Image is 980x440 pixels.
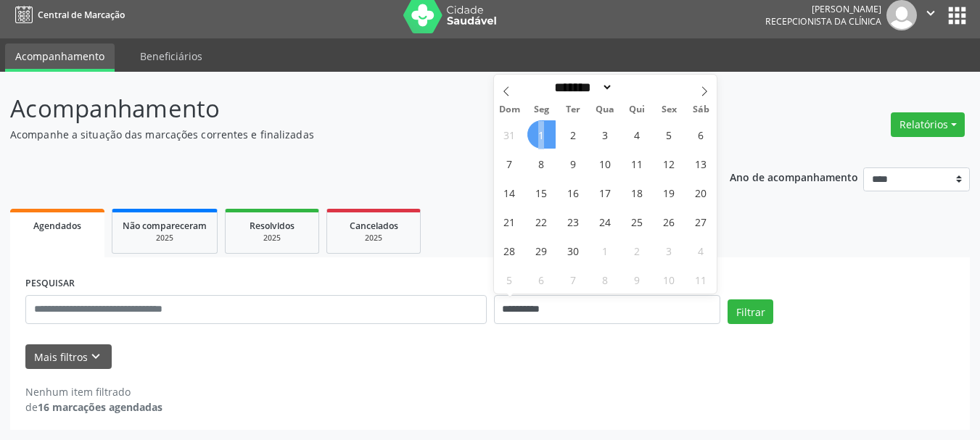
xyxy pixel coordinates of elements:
[655,207,683,236] span: Setembro 26, 2025
[591,207,619,236] span: Setembro 24, 2025
[25,399,162,415] div: de
[687,120,715,149] span: Setembro 6, 2025
[623,207,651,236] span: Setembro 25, 2025
[250,220,295,232] span: Resolvidos
[623,236,651,265] span: Outubro 2, 2025
[550,80,614,95] select: Month
[944,3,970,28] button: apps
[685,105,717,115] span: Sáb
[337,233,410,244] div: 2025
[765,3,881,15] div: [PERSON_NAME]
[687,236,715,265] span: Outubro 4, 2025
[495,178,524,207] span: Setembro 14, 2025
[623,178,651,207] span: Setembro 18, 2025
[25,384,162,399] div: Nenhum item filtrado
[728,299,773,324] button: Filtrar
[591,178,619,207] span: Setembro 17, 2025
[557,105,589,115] span: Ter
[527,120,556,149] span: Setembro 1, 2025
[236,233,308,244] div: 2025
[623,120,651,149] span: Setembro 4, 2025
[655,178,683,207] span: Setembro 19, 2025
[591,149,619,178] span: Setembro 10, 2025
[495,207,524,236] span: Setembro 21, 2025
[655,149,683,178] span: Setembro 12, 2025
[527,149,556,178] span: Setembro 8, 2025
[591,265,619,294] span: Outubro 8, 2025
[525,105,557,115] span: Seg
[5,43,115,72] a: Acompanhamento
[653,105,685,115] span: Sex
[923,5,939,21] i: 
[687,149,715,178] span: Setembro 13, 2025
[655,265,683,294] span: Outubro 10, 2025
[527,207,556,236] span: Setembro 22, 2025
[687,207,715,236] span: Setembro 27, 2025
[25,344,112,370] button: Mais filtroskeyboard_arrow_down
[123,233,207,244] div: 2025
[623,265,651,294] span: Outubro 9, 2025
[621,105,653,115] span: Qui
[655,120,683,149] span: Setembro 5, 2025
[38,400,162,414] strong: 16 marcações agendadas
[10,3,125,27] a: Central de Marcação
[687,178,715,207] span: Setembro 20, 2025
[891,112,965,137] button: Relatórios
[10,91,682,127] p: Acompanhamento
[350,220,398,232] span: Cancelados
[559,178,588,207] span: Setembro 16, 2025
[495,149,524,178] span: Setembro 7, 2025
[589,105,621,115] span: Qua
[559,207,588,236] span: Setembro 23, 2025
[123,220,207,232] span: Não compareceram
[527,265,556,294] span: Outubro 6, 2025
[730,167,858,186] p: Ano de acompanhamento
[591,120,619,149] span: Setembro 3, 2025
[687,265,715,294] span: Outubro 11, 2025
[613,80,661,95] input: Year
[559,265,588,294] span: Outubro 7, 2025
[130,43,213,69] a: Beneficiários
[25,273,75,295] label: PESQUISAR
[591,236,619,265] span: Outubro 1, 2025
[559,120,588,149] span: Setembro 2, 2025
[527,236,556,265] span: Setembro 29, 2025
[527,178,556,207] span: Setembro 15, 2025
[559,236,588,265] span: Setembro 30, 2025
[38,9,125,21] span: Central de Marcação
[559,149,588,178] span: Setembro 9, 2025
[10,127,682,142] p: Acompanhe a situação das marcações correntes e finalizadas
[655,236,683,265] span: Outubro 3, 2025
[494,105,526,115] span: Dom
[495,120,524,149] span: Agosto 31, 2025
[33,220,81,232] span: Agendados
[765,15,881,28] span: Recepcionista da clínica
[88,349,104,365] i: keyboard_arrow_down
[495,265,524,294] span: Outubro 5, 2025
[623,149,651,178] span: Setembro 11, 2025
[495,236,524,265] span: Setembro 28, 2025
